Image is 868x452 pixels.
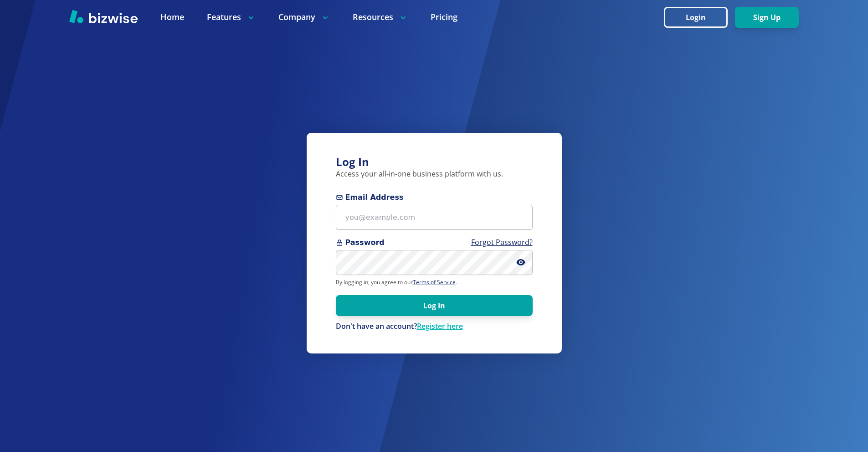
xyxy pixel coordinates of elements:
[336,169,533,179] p: Access your all-in-one business platform with us.
[735,13,799,22] a: Sign Up
[336,279,533,286] p: By logging in, you agree to our .
[471,237,533,247] a: Forgot Password?
[336,237,533,248] span: Password
[735,7,799,28] button: Sign Up
[664,13,735,22] a: Login
[664,7,728,28] button: Login
[278,11,330,23] p: Company
[413,278,456,286] a: Terms of Service
[431,11,457,23] a: Pricing
[336,192,533,203] span: Email Address
[417,321,463,331] a: Register here
[336,322,533,332] p: Don't have an account?
[160,11,184,23] a: Home
[336,322,533,332] div: Don't have an account?Register here
[207,11,256,23] p: Features
[69,10,138,23] img: Bizwise Logo
[336,295,533,316] button: Log In
[336,155,533,170] h3: Log In
[336,205,533,230] input: you@example.com
[353,11,408,23] p: Resources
